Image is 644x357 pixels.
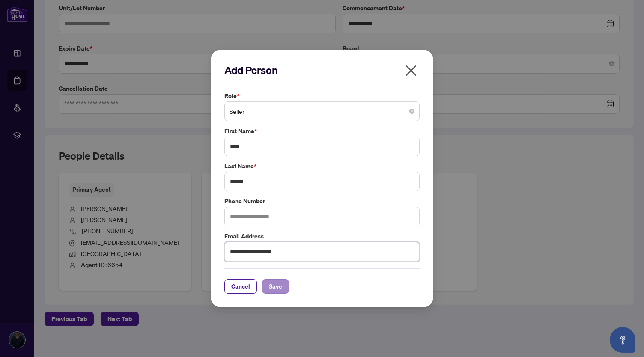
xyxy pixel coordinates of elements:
span: Cancel [231,280,250,293]
label: Email Address [224,232,420,241]
label: Phone Number [224,196,420,206]
span: close-circle [409,109,414,114]
span: Save [269,280,282,293]
label: Last Name [224,161,420,171]
button: Save [262,279,289,294]
button: Cancel [224,279,257,294]
h2: Add Person [224,63,420,77]
span: close [404,64,418,77]
label: Role [224,91,420,101]
button: Open asap [610,327,635,353]
label: First Name [224,126,420,136]
span: Seller [230,103,414,119]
